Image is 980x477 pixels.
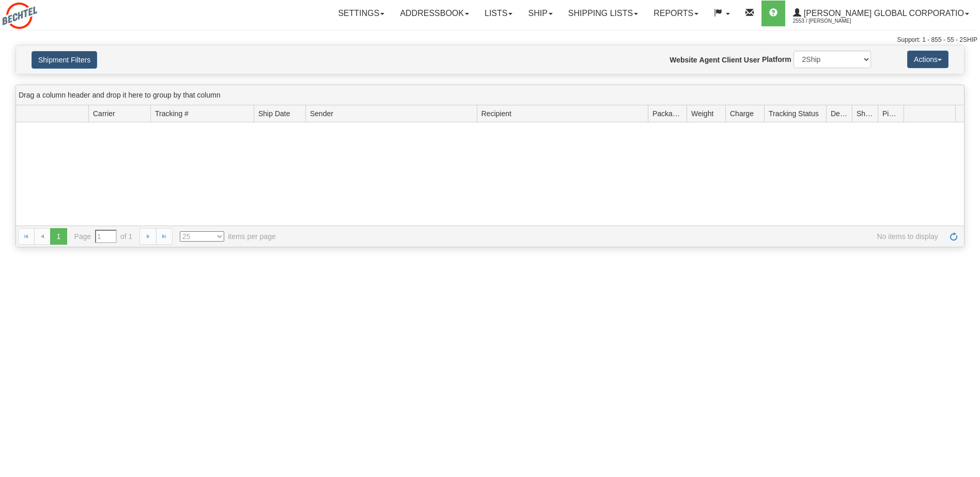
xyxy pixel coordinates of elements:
[699,55,720,65] label: Agent
[744,55,760,65] label: User
[762,54,791,65] label: Platform
[477,1,520,26] a: Lists
[74,230,133,243] span: Page of 1
[290,231,938,242] span: No items to display
[310,108,333,119] span: Sender
[330,1,392,26] a: Settings
[945,228,962,245] a: Refresh
[670,55,697,65] label: Website
[32,51,97,69] button: Shipment Filters
[652,108,682,119] span: Packages
[722,55,742,65] label: Client
[155,108,189,119] span: Tracking #
[646,1,706,26] a: Reports
[520,1,560,26] a: Ship
[730,108,754,119] span: Charge
[180,231,276,242] span: items per page
[769,108,819,119] span: Tracking Status
[3,36,977,44] div: Support: 1 - 855 - 55 - 2SHIP
[258,108,290,119] span: Ship Date
[831,108,848,119] span: Delivery Status
[392,1,477,26] a: Addressbook
[882,108,899,119] span: Pickup Status
[50,228,67,245] span: 1
[801,9,964,18] span: [PERSON_NAME] Global Corporatio
[16,85,964,105] div: grid grouping header
[561,1,646,26] a: Shipping lists
[857,108,874,119] span: Shipment Issues
[481,108,511,119] span: Recipient
[785,1,977,26] a: [PERSON_NAME] Global Corporatio 2553 / [PERSON_NAME]
[907,51,948,68] button: Actions
[691,108,713,119] span: Weight
[93,108,115,119] span: Carrier
[3,3,37,29] img: logo2553.jpg
[793,16,870,26] span: 2553 / [PERSON_NAME]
